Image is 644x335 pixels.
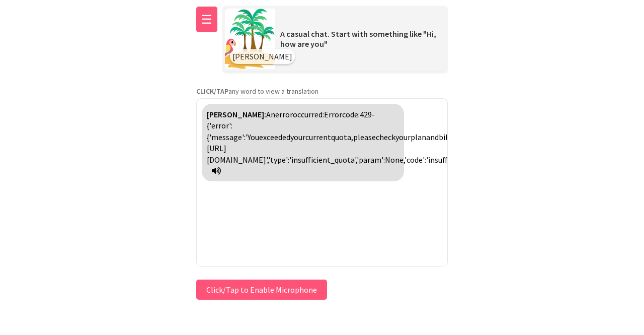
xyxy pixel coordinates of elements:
span: 'param': [357,155,385,165]
span: 'insufficient_quota', [289,155,357,165]
span: None, [385,155,405,165]
span: and [426,132,439,142]
span: exceeded [259,132,290,142]
span: code: [342,109,360,119]
span: your [395,132,411,142]
strong: [PERSON_NAME]: [207,109,266,119]
span: {'message': [207,132,246,142]
span: 'insufficient_quota'}} [426,155,499,165]
span: An [266,109,275,119]
img: Scenario Image [225,9,275,69]
span: 429 [360,109,372,119]
span: check [376,132,395,142]
span: 'type': [268,155,289,165]
span: [PERSON_NAME] [232,51,292,61]
span: 'You [246,132,259,142]
div: Click to translate [202,104,404,181]
span: A casual chat. Start with something like "Hi, how are you" [280,29,436,49]
span: your [290,132,305,142]
span: - [372,109,375,119]
p: any word to view a translation [196,87,448,96]
button: ☰ [196,7,217,32]
button: Click/Tap to Enable Microphone [196,280,327,300]
span: {'error': [207,120,232,130]
span: please [353,132,376,142]
span: billing [439,132,461,142]
span: 'code': [405,155,426,165]
span: occurred: [293,109,324,119]
span: Error [324,109,342,119]
span: error [275,109,293,119]
span: [URL][DOMAIN_NAME]', [207,143,268,164]
span: plan [411,132,426,142]
span: current [305,132,331,142]
strong: CLICK/TAP [196,87,228,96]
span: quota, [331,132,353,142]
